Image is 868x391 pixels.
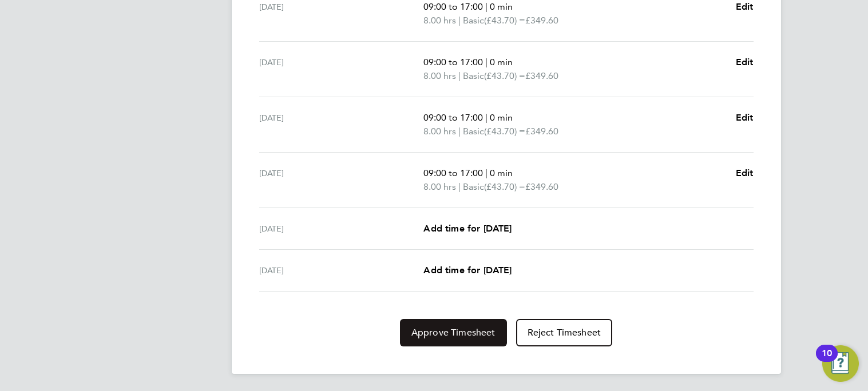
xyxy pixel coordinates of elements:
button: Open Resource Center, 10 new notifications [822,345,859,382]
span: Edit [736,1,754,12]
span: Approve Timesheet [411,327,496,338]
span: £349.60 [525,70,558,81]
span: 8.00 hrs [423,15,456,26]
a: Edit [736,166,754,180]
div: [DATE] [259,55,424,83]
span: Edit [736,167,754,178]
span: 0 min [490,167,513,178]
div: [DATE] [259,166,424,194]
a: Edit [736,111,754,125]
span: Basic [463,125,484,138]
div: 10 [822,353,832,368]
span: | [458,181,461,192]
span: 8.00 hrs [423,126,456,137]
span: (£43.70) = [484,126,525,137]
span: (£43.70) = [484,15,525,26]
button: Reject Timesheet [516,319,613,346]
a: Add time for [DATE] [423,222,512,236]
a: Edit [736,55,754,69]
span: Edit [736,57,754,67]
span: 0 min [490,57,513,67]
div: [DATE] [259,222,424,236]
span: | [458,15,461,26]
span: £349.60 [525,126,558,137]
span: 0 min [490,1,513,12]
span: | [485,57,487,67]
span: 09:00 to 17:00 [423,112,483,123]
button: Approve Timesheet [400,319,507,346]
span: Basic [463,14,484,27]
span: (£43.70) = [484,70,525,81]
span: 0 min [490,112,513,123]
span: | [458,70,461,81]
span: | [458,126,461,137]
span: | [485,1,487,12]
div: [DATE] [259,111,424,138]
span: | [485,112,487,123]
span: Basic [463,180,484,194]
span: 09:00 to 17:00 [423,57,483,67]
span: | [485,167,487,178]
span: Edit [736,112,754,123]
span: Basic [463,69,484,83]
a: Add time for [DATE] [423,264,512,277]
span: £349.60 [525,181,558,192]
span: Add time for [DATE] [423,223,512,234]
span: 8.00 hrs [423,70,456,81]
span: 09:00 to 17:00 [423,167,483,178]
span: 8.00 hrs [423,181,456,192]
span: (£43.70) = [484,181,525,192]
span: £349.60 [525,15,558,26]
div: [DATE] [259,264,424,277]
span: Reject Timesheet [528,327,601,338]
span: 09:00 to 17:00 [423,1,483,12]
span: Add time for [DATE] [423,265,512,276]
